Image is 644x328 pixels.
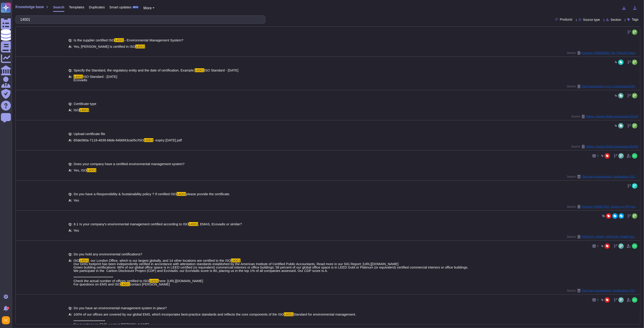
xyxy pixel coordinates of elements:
span: , EMAS, Ecovadis or similar? [198,222,242,226]
span: Third party assessments- Certifications (ISO 14001-Ecovadis- CPD) [582,289,638,292]
span: Source: [567,175,638,178]
span: ISO Standard - [DATE] [204,68,238,72]
span: contact [PERSON_NAME] [130,282,170,286]
b: Q: [69,192,72,196]
img: user [632,243,637,249]
span: please provide the certificate. [186,192,230,196]
img: user [2,316,10,324]
span: Source: [567,205,638,209]
span: Upload certificate file [74,132,105,136]
span: [PERSON_NAME] / [PERSON_NAME] Supplier Portal Questionnaire Export [582,235,638,238]
span: Source: [567,235,638,239]
b: Q: [69,252,72,256]
b: Q: [69,102,72,105]
mark: 14001 [114,38,124,42]
b: Q: [69,69,72,72]
mark: 14001 [149,279,159,283]
span: Third party assessments- Certifications (ISO 14001-Ecovadis- CPD), EMS (Policies, Procedures & St... [582,175,638,178]
mark: 14001 [79,108,89,112]
span: here: [URL][DOMAIN_NAME] For questions on EMS and ISO [74,279,203,286]
span: Source: [567,51,638,55]
input: Search a question or template... [18,16,261,24]
span: Products [560,18,572,21]
span: Smart updates [109,5,132,9]
span: Knowledge base [15,5,44,9]
div: 9+ [7,307,9,309]
mark: 14001 [195,68,204,72]
span: – Environmental Management System? [124,38,183,42]
span: 0 [597,154,598,157]
span: Do you have a Responsibility & Sustainability policy ? If certified ISO [74,192,176,196]
b: A: [69,75,72,82]
span: External / 0000020845 - Re: THALES Questionnaire ESG 2025 [582,52,638,54]
mark: 14001 [284,312,293,316]
mark: 14001 [135,45,145,48]
b: Q: [69,132,72,135]
b: Q: [69,222,72,226]
span: Yes [74,228,79,232]
span: Source: [571,115,638,118]
span: Source: [567,85,638,88]
span: 0 [597,245,598,247]
span: Yes [74,198,79,202]
span: Certificate type [74,102,96,106]
b: A: [69,229,72,232]
span: External / 0000017951- Support on RFP questionaire [582,205,638,208]
span: ISO [74,108,79,112]
b: A: [69,259,72,286]
span: 6.1 Is your company's environmental management certified according to ISO [74,222,189,226]
span: Is the supplier certified ISO [74,38,114,42]
span: Source type [583,18,600,21]
span: ISO Standard - [DATE] Ecovadis [74,75,117,82]
span: Section [611,18,621,21]
img: user [632,297,637,303]
span: Do you hold any environmental certifications? [74,252,142,256]
span: Source: [571,145,638,148]
span: Allianz / Human Rights Assessment [DATE] [586,145,638,148]
span: Does your company have a certified environmental management system? [74,162,184,166]
span: Verti Assicurazioni S.p.A / CuestionarioCORE ENG Skypher [582,85,638,88]
span: Do you have an environmental management system in place? [74,306,167,310]
b: A: [69,199,72,202]
span: More [143,6,151,10]
b: A: [69,138,72,142]
img: user [632,153,637,159]
span: Allianz / Human Rights Assessment [DATE] [586,115,638,118]
span: . Our GHG footprint has been independently verified in accordance with attestation standards esta... [74,259,469,283]
mark: 14001 [87,168,96,172]
span: - expiry [DATE].pdf [153,138,182,142]
span: Yes, [PERSON_NAME] is certified in ISO [74,45,136,48]
b: A: [69,169,72,172]
span: . [145,45,146,48]
mark: 14001 [79,259,89,262]
span: 0 [597,299,598,301]
span: 100% of our offices are covered by our global EMS, which incorporates best-practice standards and... [74,312,284,316]
b: A: [69,45,72,48]
div: BETA [132,6,139,9]
span: 65de080a-7118-4639-b8de-64bbf43ca05c/ISO [74,138,144,142]
b: Q: [69,306,72,310]
button: More [143,5,154,11]
b: Q: [69,38,72,42]
span: Source: [567,289,638,292]
mark: 14001 [74,75,83,78]
span: : our London Office, which is our largest globally, and 14 other locations are certified to the ISO [89,259,231,262]
button: user [1,315,13,325]
span: ISO [74,259,79,262]
b: Q: [69,162,72,166]
mark: 14001 [231,259,240,262]
mark: 14001 [120,282,130,286]
span: Yes, ISO [74,168,87,172]
span: Duplicates [89,5,105,9]
span: Search [53,5,64,9]
span: ; [89,108,90,112]
mark: 14001 [144,138,154,142]
b: A: [69,313,72,326]
b: A: [69,108,72,112]
span: Tags [632,18,639,21]
span: Templates [69,5,84,9]
span: Specify the Standard, the regulatory entity and the date of certification. Example: [74,68,195,72]
mark: 14001 [177,192,186,196]
mark: 14001 [189,222,198,226]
